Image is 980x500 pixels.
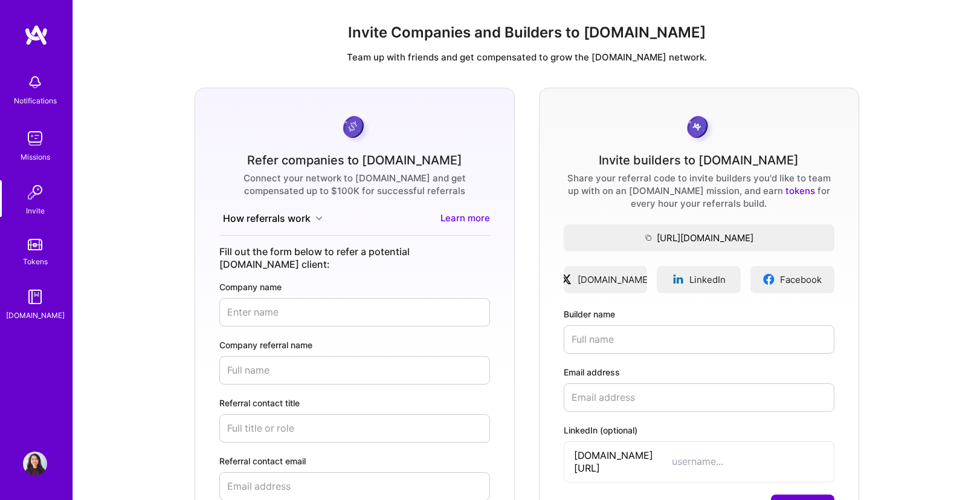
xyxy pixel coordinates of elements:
input: Enter name [219,298,490,326]
span: Facebook [780,273,822,286]
label: LinkedIn (optional) [564,424,834,437]
img: xLogo [560,273,573,285]
div: [DOMAIN_NAME] [6,309,65,322]
div: Connect your network to [DOMAIN_NAME] and get compensated up to $100K for successful referrals [219,172,490,197]
div: Invite [26,204,45,217]
button: How referrals work [219,212,326,226]
img: grayCoin [683,112,715,144]
img: facebookLogo [762,273,775,285]
input: Full title or role [219,414,490,443]
span: LinkedIn [689,273,726,286]
div: Refer companies to [DOMAIN_NAME] [247,154,462,167]
input: Full name [564,325,834,354]
img: linkedinLogo [672,273,685,285]
img: User Avatar [23,452,47,476]
label: Email address [564,366,834,378]
img: guide book [23,285,47,309]
div: Fill out the form below to refer a potential [DOMAIN_NAME] client: [219,245,490,271]
img: purpleCoin [339,112,370,144]
p: Team up with friends and get compensated to grow the [DOMAIN_NAME] network. [83,51,970,63]
img: Invite [23,180,47,204]
input: Email address [564,383,834,412]
div: Notifications [14,94,57,107]
a: Learn more [440,212,490,226]
div: Tokens [23,255,48,268]
input: username... [672,455,824,468]
div: Invite builders to [DOMAIN_NAME] [599,154,799,167]
a: [DOMAIN_NAME] [564,266,648,293]
label: Builder name [564,308,834,320]
img: teamwork [23,126,47,151]
a: Facebook [750,266,834,293]
label: Company referral name [219,339,490,351]
span: [DOMAIN_NAME][URL] [574,449,672,475]
div: Missions [21,151,50,163]
a: tokens [785,185,815,196]
a: LinkedIn [657,266,741,293]
img: logo [24,24,48,46]
span: [DOMAIN_NAME] [578,273,651,286]
a: User Avatar [20,452,50,476]
button: [URL][DOMAIN_NAME] [564,224,834,252]
img: bell [23,70,47,94]
div: Share your referral code to invite builders you'd like to team up with on an [DOMAIN_NAME] missio... [564,172,834,210]
input: Full name [219,356,490,385]
span: [URL][DOMAIN_NAME] [564,232,834,244]
label: Company name [219,281,490,293]
label: Referral contact email [219,455,490,467]
img: tokens [28,239,42,250]
h1: Invite Companies and Builders to [DOMAIN_NAME] [83,24,970,42]
label: Referral contact title [219,397,490,409]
